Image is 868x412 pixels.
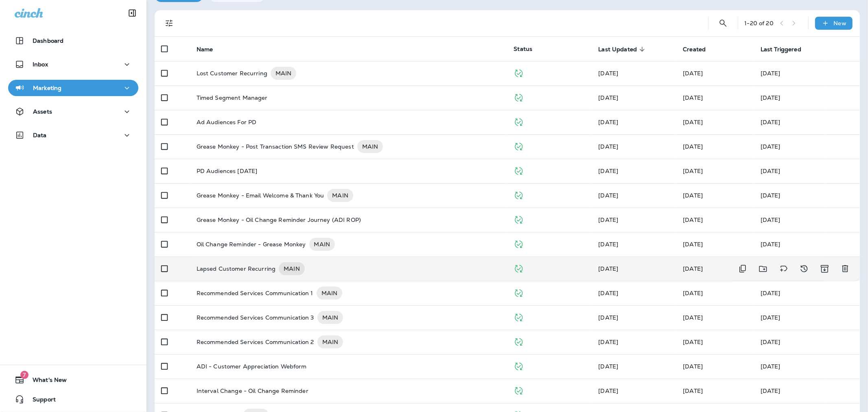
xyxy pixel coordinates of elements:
span: 7 [20,371,28,379]
button: Add tags [776,261,792,277]
span: Developer Integrations [598,143,618,150]
span: Published [514,264,524,272]
span: Last Triggered [761,46,801,53]
span: Created [683,46,716,53]
span: Published [514,337,524,345]
p: Grease Monkey - Post Transaction SMS Review Request [197,140,354,153]
div: MAIN [317,335,343,348]
span: Brian Clark [598,216,618,224]
p: Grease Monkey - Oil Change Reminder Journey (ADI ROP) [197,217,361,223]
p: Data [33,132,47,138]
button: Support [8,391,138,408]
span: Jared Rich [683,192,703,199]
p: Marketing [33,85,61,91]
span: Brian Clark [598,338,618,346]
p: Timed Segment Manager [197,94,268,101]
span: Brian Clark [683,118,703,126]
div: 1 - 20 of 20 [745,20,774,26]
span: Developer Integrations [598,167,618,175]
span: Last Updated [598,46,637,53]
span: Brian Clark [683,143,703,150]
button: Data [8,127,138,143]
span: Published [514,362,524,369]
span: Last Triggered [761,46,812,53]
span: Last Updated [598,46,647,53]
span: Brian Clark [598,387,618,394]
span: Developer Integrations [598,118,618,126]
span: Created [683,46,706,53]
span: Brian Clark [598,314,618,321]
span: Brian Clark [683,241,703,248]
span: MAIN [327,191,353,199]
button: Move to folder [755,261,772,277]
button: Assets [8,103,138,120]
span: Brian Clark [598,70,618,77]
td: [DATE] [754,134,860,159]
span: Status [514,45,532,53]
p: Recommended Services Communication 2 [197,335,314,348]
button: Dashboard [8,33,138,49]
button: Filters [161,15,177,31]
span: Brian Clark [683,167,703,175]
span: Published [514,313,524,320]
span: Published [514,167,524,174]
div: MAIN [309,238,335,251]
span: MAIN [279,265,305,273]
button: Search Journeys [715,15,731,31]
td: [DATE] [754,208,860,232]
span: MAIN [309,240,335,248]
span: Name [197,46,213,53]
span: Published [514,215,524,223]
div: MAIN [279,262,305,275]
button: Marketing [8,80,138,96]
span: Jared Rich [598,265,618,272]
td: [DATE] [754,183,860,208]
span: Published [514,118,524,125]
span: MAIN [271,69,297,77]
span: Jared Rich [683,94,703,101]
span: Brian Clark [683,387,703,394]
td: [DATE] [754,354,860,379]
span: Published [514,289,524,296]
td: [DATE] [754,232,860,256]
span: MAIN [317,338,343,346]
button: Duplicate [735,261,751,277]
p: Assets [33,108,52,115]
div: MAIN [327,189,353,202]
span: Brian Clark [683,216,703,224]
span: Brian Clark [683,289,703,297]
span: MAIN [357,142,383,151]
span: Published [514,191,524,198]
span: MAIN [317,313,343,322]
p: Recommended Services Communication 3 [197,311,314,324]
p: New [834,20,846,26]
td: [DATE] [754,305,860,330]
button: Delete [837,261,853,277]
p: Recommended Services Communication 1 [197,287,313,300]
span: Support [24,396,56,406]
div: MAIN [317,287,343,300]
td: [DATE] [754,85,860,110]
span: Brian Clark [683,338,703,346]
td: [DATE] [754,379,860,403]
td: [DATE] [754,159,860,183]
td: [DATE] [754,61,860,85]
p: Oil Change Reminder - Grease Monkey [197,238,306,251]
p: Interval Change - Oil Change Reminder [197,388,308,394]
span: Published [514,69,524,76]
span: Published [514,386,524,394]
button: Inbox [8,56,138,72]
span: Published [514,142,524,149]
td: [DATE] [754,281,860,305]
td: [DATE] [754,330,860,354]
p: ADI - Customer Appreciation Webform [197,363,307,370]
span: Brian Clark [683,363,703,370]
p: Grease Monkey - Email Welcome & Thank You [197,189,324,202]
span: What's New [24,377,67,386]
p: Dashboard [33,37,63,44]
div: MAIN [317,311,343,324]
p: Lapsed Customer Recurring [197,262,276,275]
span: Published [514,93,524,101]
span: Brian Clark [598,289,618,297]
span: Brian Clark [683,265,703,272]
